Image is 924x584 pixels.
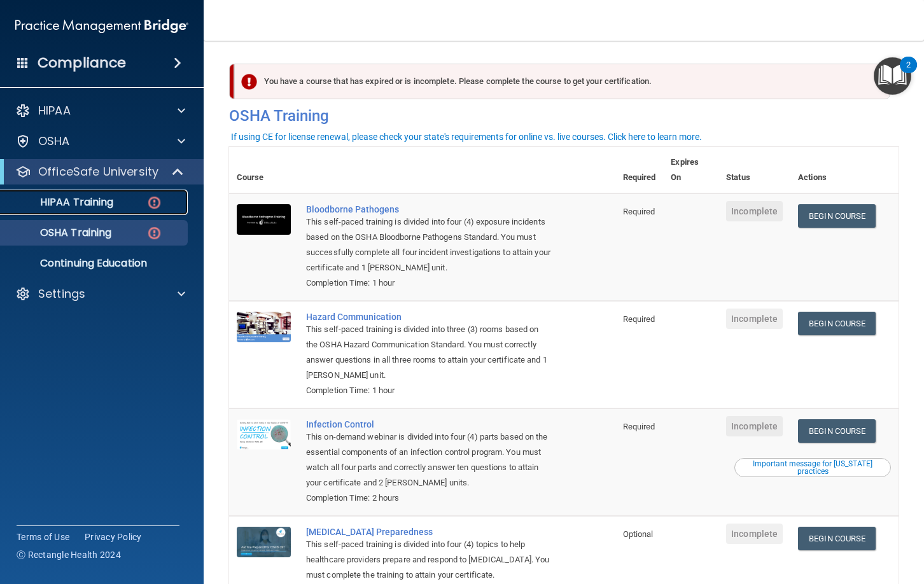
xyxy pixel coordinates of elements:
p: HIPAA [38,103,71,118]
h4: OSHA Training [229,107,899,125]
div: This self-paced training is divided into three (3) rooms based on the OSHA Hazard Communication S... [306,322,552,383]
th: Required [615,147,664,193]
div: Important message for [US_STATE] practices [736,460,889,475]
span: Required [623,314,655,324]
div: 2 [906,65,911,81]
button: Open Resource Center, 2 new notifications [874,57,911,95]
th: Actions [790,147,899,193]
p: Settings [38,286,85,302]
img: danger-circle.6113f641.png [146,195,162,211]
a: Begin Course [798,312,876,335]
a: Privacy Policy [85,531,142,543]
p: OSHA [38,134,70,149]
span: Incomplete [726,309,783,329]
span: Incomplete [726,524,783,544]
a: Settings [15,286,185,302]
h4: Compliance [38,54,126,72]
img: exclamation-circle-solid-danger.72ef9ffc.png [241,74,257,90]
div: Completion Time: 1 hour [306,275,552,291]
a: OfficeSafe University [15,164,185,179]
span: Required [623,207,655,216]
div: Completion Time: 2 hours [306,490,552,506]
button: Read this if you are a dental practitioner in the state of CA [734,458,891,477]
img: PMB logo [15,13,188,39]
p: OSHA Training [8,226,111,239]
iframe: Drift Widget Chat Controller [860,496,909,545]
div: You have a course that has expired or is incomplete. Please complete the course to get your certi... [234,64,890,99]
a: HIPAA [15,103,185,118]
div: This self-paced training is divided into four (4) exposure incidents based on the OSHA Bloodborne... [306,214,552,275]
span: Optional [623,529,654,539]
th: Status [718,147,790,193]
a: Infection Control [306,419,552,429]
div: Completion Time: 1 hour [306,383,552,398]
span: Ⓒ Rectangle Health 2024 [17,548,121,561]
th: Expires On [663,147,718,193]
p: Continuing Education [8,257,182,270]
th: Course [229,147,298,193]
button: If using CE for license renewal, please check your state's requirements for online vs. live cours... [229,130,704,143]
div: This self-paced training is divided into four (4) topics to help healthcare providers prepare and... [306,537,552,583]
div: This on-demand webinar is divided into four (4) parts based on the essential components of an inf... [306,429,552,490]
span: Incomplete [726,416,783,436]
a: Hazard Communication [306,312,552,322]
p: OfficeSafe University [38,164,158,179]
span: Required [623,422,655,431]
a: OSHA [15,134,185,149]
p: HIPAA Training [8,196,113,209]
img: danger-circle.6113f641.png [146,225,162,241]
a: Bloodborne Pathogens [306,204,552,214]
span: Incomplete [726,201,783,221]
a: Begin Course [798,527,876,550]
a: Terms of Use [17,531,69,543]
a: Begin Course [798,419,876,443]
a: [MEDICAL_DATA] Preparedness [306,527,552,537]
div: If using CE for license renewal, please check your state's requirements for online vs. live cours... [231,132,702,141]
a: Begin Course [798,204,876,228]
